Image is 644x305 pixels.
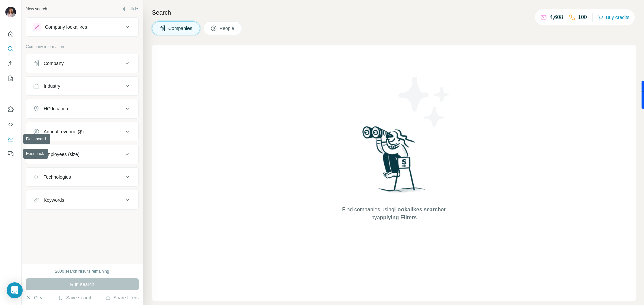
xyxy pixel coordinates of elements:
div: New search [26,6,47,12]
p: 4,608 [550,13,563,21]
div: Keywords [44,197,64,203]
div: Annual revenue ($) [44,128,84,135]
div: Company lookalikes [45,24,87,30]
button: Use Surfe on LinkedIn [5,103,16,116]
button: Annual revenue ($) [26,124,138,140]
div: HQ location [44,105,68,112]
span: Lookalikes search [394,207,441,212]
button: HQ location [26,101,138,117]
img: Surfe Illustration - Stars [394,72,454,132]
p: Company information [26,44,139,50]
button: Company [26,55,138,71]
button: Quick start [5,28,16,40]
button: Share filters [105,294,139,301]
div: Technologies [44,174,71,180]
button: Save search [58,294,92,301]
span: Companies [168,25,193,32]
button: Technologies [26,169,138,185]
span: applying Filters [377,215,417,220]
div: Industry [44,83,60,89]
button: Clear [26,294,45,301]
p: 100 [578,13,587,21]
button: Enrich CSV [5,58,16,70]
div: Company [44,60,64,67]
div: 2000 search results remaining [55,268,109,274]
button: Industry [26,78,138,94]
button: Employees (size) [26,146,138,162]
img: Avatar [5,7,16,17]
button: Keywords [26,192,138,208]
h4: Search [152,8,636,17]
button: Dashboard [5,133,16,145]
div: Employees (size) [44,151,79,158]
span: People [220,25,235,32]
button: Use Surfe API [5,118,16,130]
div: Open Intercom Messenger [7,282,23,298]
img: Surfe Illustration - Woman searching with binoculars [359,124,429,199]
button: Company lookalikes [26,19,138,35]
button: My lists [5,72,16,84]
button: Search [5,43,16,55]
button: Hide [117,4,143,14]
button: Buy credits [598,13,629,22]
button: Feedback [5,148,16,160]
span: Find companies using or by [340,206,447,222]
